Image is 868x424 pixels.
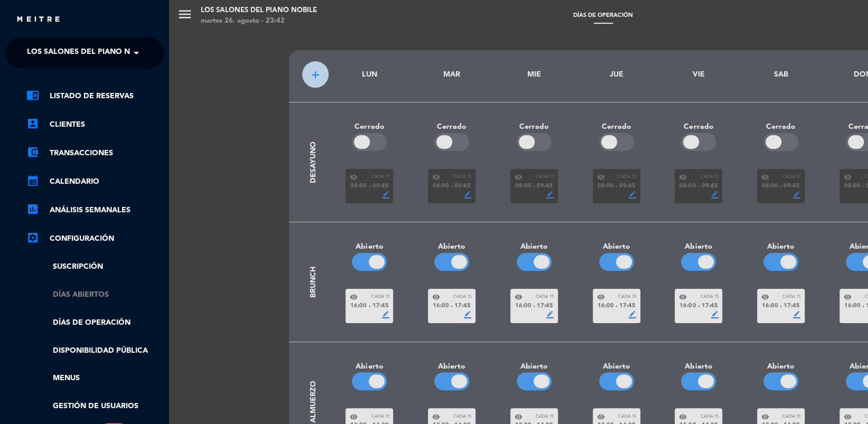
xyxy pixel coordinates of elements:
[26,146,39,158] i: account_balance_wallet
[26,89,39,101] i: chrome_reader_mode
[26,203,39,215] i: assessment
[26,372,164,384] a: Menus
[26,90,164,102] a: chrome_reader_modeListado de Reservas
[26,147,164,159] a: account_balance_walletTransacciones
[26,345,164,357] a: Disponibilidad pública
[26,174,39,187] i: calendar_month
[26,118,164,131] a: account_boxClientes
[26,117,39,130] i: account_box
[26,175,164,188] a: calendar_monthCalendario
[16,16,61,24] img: MEITRE
[26,204,164,216] a: assessmentANÁLISIS SEMANALES
[27,42,152,64] span: Los Salones del Piano Nobile
[26,231,39,244] i: settings_applications
[26,400,164,412] a: Gestión de usuarios
[26,261,164,273] a: Suscripción
[26,289,164,301] a: Días abiertos
[26,232,164,245] a: Configuración
[26,317,164,329] a: Días de Operación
